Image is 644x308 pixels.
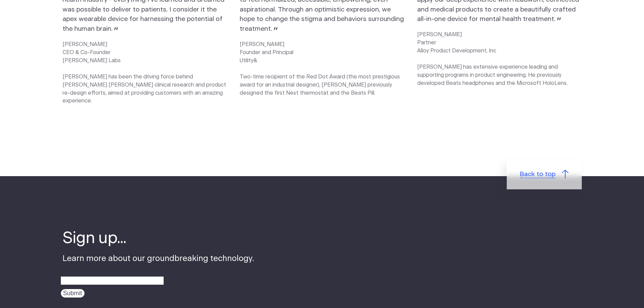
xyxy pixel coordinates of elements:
[417,31,582,87] p: [PERSON_NAME] Partner Alloy Product Development, Inc [PERSON_NAME] has extensive experience leadi...
[507,160,582,189] a: Back to top
[63,228,254,250] h4: Sign up...
[520,170,555,180] span: Back to top
[61,289,85,298] input: Submit
[240,41,404,97] p: [PERSON_NAME] Founder and Principal Utility& Two-time recipient of the Red Dot Award (the most pr...
[63,41,227,105] p: [PERSON_NAME] CEO & Co-Founder [PERSON_NAME] Labs [PERSON_NAME] has been the driving force behind...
